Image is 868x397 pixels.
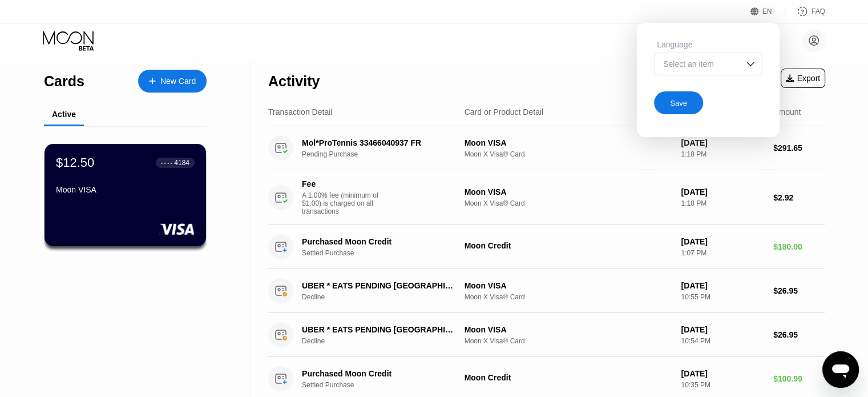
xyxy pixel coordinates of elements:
div: Card or Product Detail [465,107,544,117]
div: $291.65 [773,143,825,153]
div: 4184 [174,159,189,167]
div: Amount [773,107,801,117]
div: Activity [268,73,320,90]
div: Export [781,69,825,88]
div: Save [654,87,762,114]
div: Export [786,74,820,83]
div: Moon X Visa® Card [465,150,672,158]
div: 10:55 PM [681,293,764,301]
div: Moon VISA [465,325,672,334]
div: $26.95 [773,286,825,295]
div: Moon X Visa® Card [465,199,672,207]
div: Language [654,40,762,49]
div: New Card [160,77,196,86]
div: Purchased Moon CreditSettled PurchaseMoon Credit[DATE]1:07 PM$180.00 [268,225,825,269]
div: 1:18 PM [681,150,764,158]
div: A 1.00% fee (minimum of $1.00) is charged on all transactions [302,191,387,215]
div: [DATE] [681,187,764,197]
div: Purchased Moon Credit [302,369,458,378]
div: FAQ [785,6,825,17]
div: Settled Purchase [302,249,470,257]
div: 10:54 PM [681,337,764,345]
div: UBER * EATS PENDING [GEOGRAPHIC_DATA] [GEOGRAPHIC_DATA]DeclineMoon VISAMoon X Visa® Card[DATE]10:... [268,313,825,357]
div: [DATE] [681,138,764,147]
div: [DATE] [681,325,764,334]
div: [DATE] [681,237,764,246]
div: Cards [44,73,84,90]
div: Moon VISA [465,281,672,290]
iframe: Bouton de lancement de la fenêtre de messagerie [822,351,859,388]
div: New Card [138,70,207,93]
div: Save [670,98,687,108]
div: Moon Credit [465,241,672,250]
div: [DATE] [681,369,764,378]
div: UBER * EATS PENDING [GEOGRAPHIC_DATA] [GEOGRAPHIC_DATA] [302,325,458,334]
div: [DATE] [681,281,764,290]
div: 1:07 PM [681,249,764,257]
div: ● ● ● ● [161,161,172,165]
div: Moon Credit [465,373,672,382]
div: $2.92 [773,193,825,202]
div: Select an item [660,59,739,69]
div: Moon VISA [465,187,672,197]
div: Purchased Moon Credit [302,237,458,246]
div: Mol*ProTennis 33466040937 FR [302,138,458,147]
div: $12.50● ● ● ●4184Moon VISA [45,144,206,246]
div: UBER * EATS PENDING [GEOGRAPHIC_DATA] [GEOGRAPHIC_DATA] [302,281,458,290]
div: Moon VISA [56,185,195,194]
div: Active [52,110,76,119]
div: Decline [302,293,470,301]
div: EN [762,7,772,15]
div: 10:35 PM [681,381,764,389]
div: Moon X Visa® Card [465,337,672,345]
div: Moon VISA [465,138,672,147]
div: Fee [302,179,382,189]
div: Settled Purchase [302,381,470,389]
div: Pending Purchase [302,150,470,158]
div: $180.00 [773,242,825,251]
div: Moon X Visa® Card [465,293,672,301]
div: EN [750,6,785,17]
div: $100.99 [773,374,825,383]
div: Mol*ProTennis 33466040937 FRPending PurchaseMoon VISAMoon X Visa® Card[DATE]1:18 PM$291.65 [268,126,825,170]
div: Transaction Detail [268,107,332,117]
div: UBER * EATS PENDING [GEOGRAPHIC_DATA] [GEOGRAPHIC_DATA]DeclineMoon VISAMoon X Visa® Card[DATE]10:... [268,269,825,313]
div: FAQ [812,7,825,15]
div: FeeA 1.00% fee (minimum of $1.00) is charged on all transactionsMoon VISAMoon X Visa® Card[DATE]1... [268,170,825,225]
div: Decline [302,337,470,345]
div: $26.95 [773,330,825,339]
div: $12.50 [56,155,94,170]
div: 1:18 PM [681,199,764,207]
